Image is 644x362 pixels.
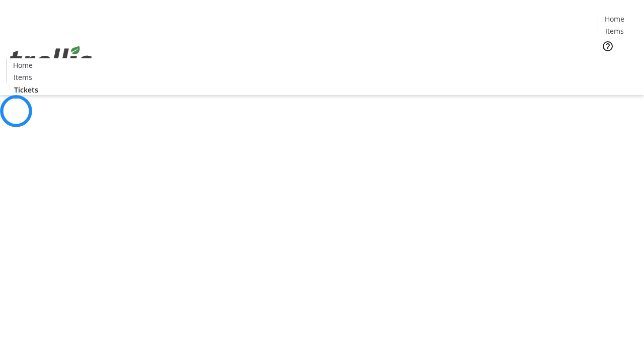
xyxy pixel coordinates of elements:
span: Tickets [14,84,38,95]
a: Tickets [598,58,638,69]
a: Home [598,14,630,24]
a: Home [7,60,39,70]
span: Home [605,14,624,24]
a: Items [7,72,39,82]
span: Items [14,72,32,82]
button: Help [598,36,618,56]
a: Items [598,26,630,36]
img: Orient E2E Organization xL2k3T5cPu's Logo [6,35,96,85]
span: Items [605,26,624,36]
a: Tickets [6,84,46,95]
span: Home [13,60,33,70]
span: Tickets [606,58,630,69]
